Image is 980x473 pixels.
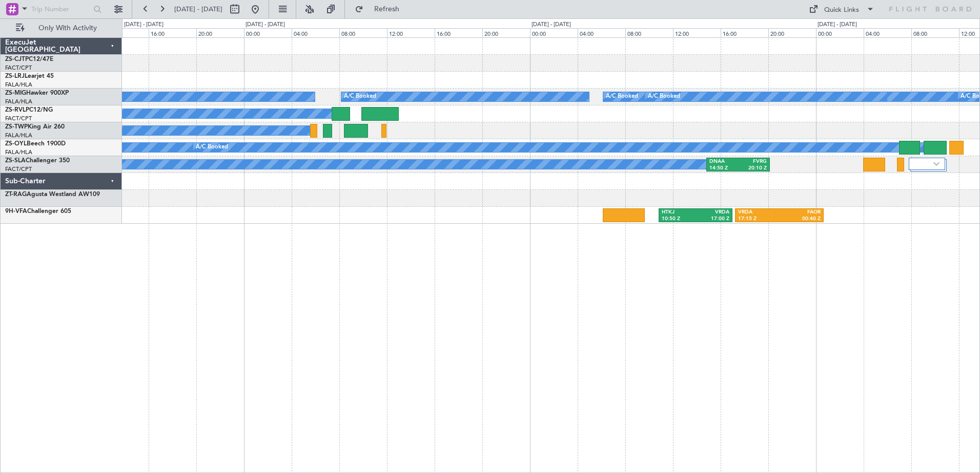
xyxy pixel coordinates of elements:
[5,107,26,113] span: ZS-RVL
[779,209,820,216] div: FAOR
[804,1,880,17] button: Quick Links
[196,140,228,155] div: A/C Booked
[387,28,435,37] div: 12:00
[101,28,149,37] div: 12:00
[768,28,816,37] div: 20:00
[11,20,111,36] button: Only With Activity
[816,28,864,37] div: 00:00
[696,216,729,223] div: 17:00 Z
[824,5,859,15] div: Quick Links
[149,28,196,37] div: 16:00
[196,28,244,37] div: 20:00
[246,20,285,29] div: [DATE] - [DATE]
[5,73,54,79] a: ZS-LRJLearjet 45
[5,158,70,164] a: ZS-SLAChallenger 350
[738,216,779,223] div: 17:15 Z
[5,208,71,214] a: 9H-VFAChallenger 605
[5,208,27,214] span: 9H-VFA
[5,141,66,147] a: ZS-OYLBeech 1900D
[5,64,32,72] a: FACT/CPT
[578,28,625,37] div: 04:00
[124,20,164,29] div: [DATE] - [DATE]
[933,162,940,166] img: arrow-gray.svg
[911,28,959,37] div: 08:00
[350,1,412,17] button: Refresh
[662,209,696,216] div: HTKJ
[5,107,53,113] a: ZS-RVLPC12/NG
[365,6,409,13] span: Refresh
[5,98,32,105] a: FALA/HLA
[344,89,376,104] div: A/C Booked
[5,90,26,96] span: ZS-MIG
[530,28,578,37] div: 00:00
[738,158,767,165] div: FVRG
[5,191,27,198] span: ZT-RAG
[738,165,767,172] div: 20:10 Z
[244,28,292,37] div: 00:00
[174,5,222,14] span: [DATE] - [DATE]
[818,20,857,29] div: [DATE] - [DATE]
[625,28,673,37] div: 08:00
[864,28,911,37] div: 04:00
[709,158,738,165] div: DNAA
[27,25,108,32] span: Only With Activity
[435,28,482,37] div: 16:00
[738,209,779,216] div: VRDA
[779,216,820,223] div: 00:40 Z
[5,132,32,139] a: FALA/HLA
[673,28,721,37] div: 12:00
[5,115,32,122] a: FACT/CPT
[662,216,696,223] div: 10:50 Z
[5,56,25,62] span: ZS-CJT
[532,20,571,29] div: [DATE] - [DATE]
[5,90,69,96] a: ZS-MIGHawker 900XP
[721,28,768,37] div: 16:00
[5,73,25,79] span: ZS-LRJ
[5,148,32,156] a: FALA/HLA
[31,2,90,17] input: Trip Number
[5,191,100,198] a: ZT-RAGAgusta Westland AW109
[5,124,65,130] a: ZS-TWPKing Air 260
[5,165,32,173] a: FACT/CPT
[606,89,638,104] div: A/C Booked
[5,158,26,164] span: ZS-SLA
[5,141,27,147] span: ZS-OYL
[5,81,32,89] a: FALA/HLA
[5,56,53,62] a: ZS-CJTPC12/47E
[709,165,738,172] div: 14:50 Z
[5,124,28,130] span: ZS-TWP
[292,28,339,37] div: 04:00
[339,28,387,37] div: 08:00
[696,209,729,216] div: VRDA
[482,28,530,37] div: 20:00
[648,89,680,104] div: A/C Booked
